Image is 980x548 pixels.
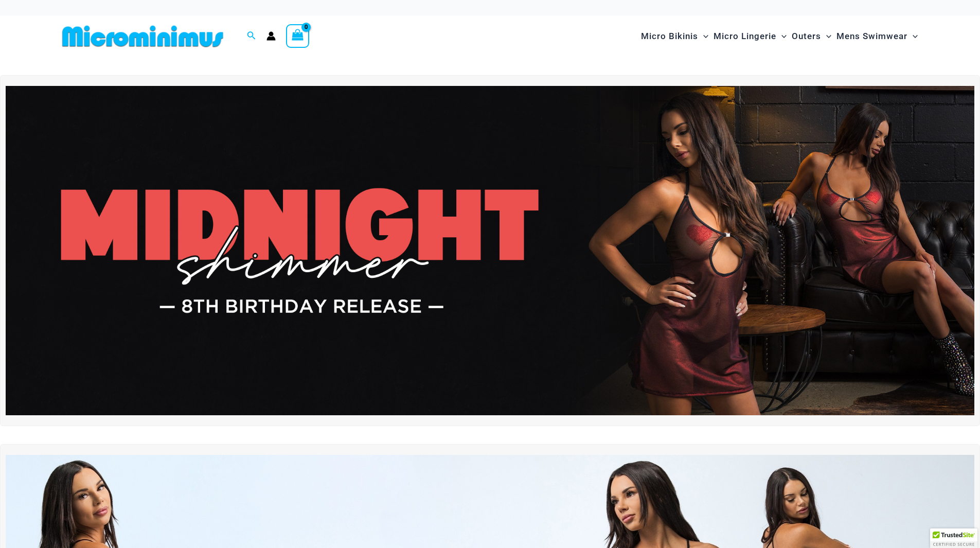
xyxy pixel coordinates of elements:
[836,23,907,49] span: Mens Swimwear
[58,25,227,48] img: MM SHOP LOGO FLAT
[286,24,310,48] a: View Shopping Cart, empty
[637,19,922,54] nav: Site Navigation
[6,86,974,415] img: Midnight Shimmer Red Dress
[907,23,918,49] span: Menu Toggle
[266,31,276,41] a: Account icon link
[711,21,789,52] a: Micro LingerieMenu ToggleMenu Toggle
[247,30,256,43] a: Search icon link
[834,21,920,52] a: Mens SwimwearMenu ToggleMenu Toggle
[641,23,698,49] span: Micro Bikinis
[930,528,977,548] div: TrustedSite Certified
[638,21,711,52] a: Micro BikinisMenu ToggleMenu Toggle
[789,21,834,52] a: OutersMenu ToggleMenu Toggle
[698,23,708,49] span: Menu Toggle
[792,23,821,49] span: Outers
[714,23,776,49] span: Micro Lingerie
[776,23,787,49] span: Menu Toggle
[821,23,831,49] span: Menu Toggle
